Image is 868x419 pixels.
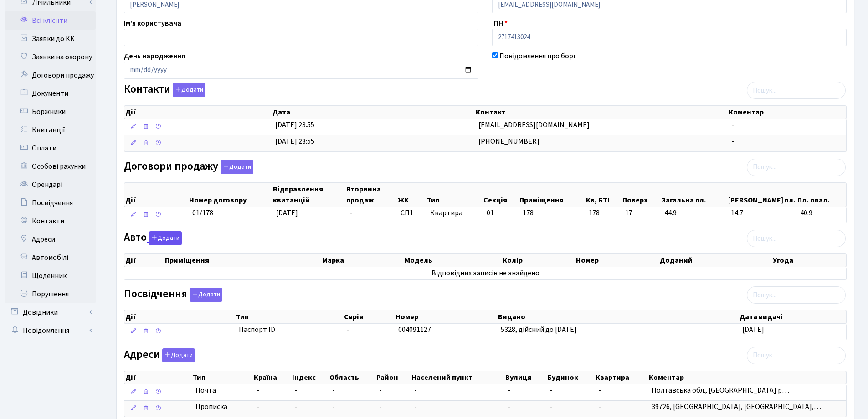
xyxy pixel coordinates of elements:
[375,371,411,384] th: Район
[272,183,345,207] th: Відправлення квитанцій
[343,310,395,323] th: Серія
[124,267,846,279] td: Відповідних записів не знайдено
[731,136,734,146] span: -
[5,212,96,230] a: Контакти
[800,208,842,218] span: 40.9
[257,385,288,396] span: -
[401,208,423,218] span: СП1
[497,310,739,323] th: Видано
[257,402,288,412] span: -
[147,230,182,246] a: Додати
[747,286,846,304] input: Пошук...
[426,183,482,207] th: Тип
[332,385,335,395] span: -
[747,347,846,364] input: Пошук...
[124,51,185,62] label: День народження
[739,310,846,323] th: Дата видачі
[397,183,426,207] th: ЖК
[347,325,349,335] span: -
[5,230,96,248] a: Адреси
[5,103,96,121] a: Боржники
[483,183,519,207] th: Секція
[332,402,335,412] span: -
[124,231,182,245] label: Авто
[5,248,96,267] a: Автомобілі
[652,385,789,395] span: Полтавська обл., [GEOGRAPHIC_DATA] р…
[188,183,272,207] th: Номер договору
[218,158,253,174] a: Додати
[589,208,618,218] span: 178
[508,402,511,412] span: -
[414,402,417,412] span: -
[5,303,96,321] a: Довідники
[478,136,539,146] span: [PHONE_NUMBER]
[379,385,382,395] span: -
[5,285,96,303] a: Порушення
[291,371,329,384] th: Індекс
[621,183,661,207] th: Поверх
[5,84,96,103] a: Документи
[160,347,195,362] a: Додати
[5,11,96,30] a: Всі клієнти
[321,254,404,267] th: Марка
[164,254,322,267] th: Приміщення
[170,82,205,98] a: Додати
[728,106,846,119] th: Коментар
[187,286,222,302] a: Додати
[5,121,96,139] a: Квитанції
[747,159,846,176] input: Пошук...
[275,120,314,130] span: [DATE] 23:55
[5,267,96,285] a: Щоденник
[124,106,272,119] th: Дії
[747,230,846,247] input: Пошук...
[546,371,595,384] th: Будинок
[192,208,213,218] span: 01/178
[430,208,479,218] span: Квартира
[276,208,298,218] span: [DATE]
[492,18,508,29] label: ІПН
[404,254,501,267] th: Модель
[523,208,534,218] span: 178
[239,325,340,335] span: Паспорт ID
[173,83,205,97] button: Контакти
[664,208,724,218] span: 44.9
[595,371,648,384] th: Квартира
[731,208,793,218] span: 14.7
[796,183,846,207] th: Пл. опал.
[742,325,764,335] span: [DATE]
[475,106,728,119] th: Контакт
[192,371,253,384] th: Тип
[379,402,382,412] span: -
[487,208,494,218] span: 01
[550,385,553,395] span: -
[661,183,728,207] th: Загальна пл.
[124,288,222,302] label: Посвідчення
[659,254,772,267] th: Доданий
[598,402,601,412] span: -
[5,48,96,66] a: Заявки на охорону
[502,254,575,267] th: Колір
[411,371,504,384] th: Населений пункт
[190,288,222,302] button: Посвідчення
[501,325,577,335] span: 5328, дійсний до [DATE]
[648,371,846,384] th: Коментар
[772,254,846,267] th: Угода
[124,310,235,323] th: Дії
[575,254,659,267] th: Номер
[235,310,344,323] th: Тип
[508,385,511,395] span: -
[5,321,96,340] a: Повідомлення
[5,30,96,48] a: Заявки до КК
[5,66,96,84] a: Договори продажу
[727,183,796,207] th: [PERSON_NAME] пл.
[349,208,352,218] span: -
[652,402,821,412] span: 39726, [GEOGRAPHIC_DATA], [GEOGRAPHIC_DATA],…
[5,194,96,212] a: Посвідчення
[253,371,292,384] th: Країна
[124,160,253,174] label: Договори продажу
[195,385,216,396] span: Почта
[414,385,417,395] span: -
[272,106,475,119] th: Дата
[329,371,375,384] th: Область
[162,348,195,362] button: Адреси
